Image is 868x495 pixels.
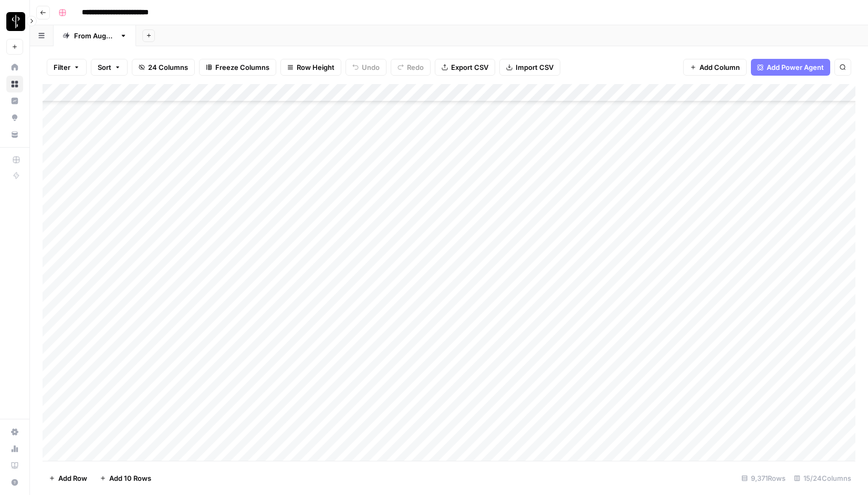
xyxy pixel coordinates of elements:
div: 15/24 Columns [790,470,855,487]
a: Home [6,59,23,76]
a: Settings [6,424,23,440]
span: Freeze Columns [215,62,269,73]
a: Your Data [6,126,23,143]
div: 9,371 Rows [737,470,790,487]
span: Row Height [297,62,334,73]
a: Learning Hub [6,457,23,474]
button: Help + Support [6,474,23,491]
button: Add Power Agent [751,59,830,76]
span: Filter [54,62,70,73]
span: Redo [407,62,424,73]
button: Import CSV [499,59,560,76]
a: Browse [6,76,23,92]
a: From [DATE] [54,25,136,46]
button: Redo [391,59,431,76]
span: Sort [98,62,111,73]
button: Add 10 Rows [93,470,158,487]
img: LP Production Workloads Logo [6,12,25,31]
a: Usage [6,440,23,457]
span: 24 Columns [148,62,188,73]
div: From [DATE] [74,30,116,41]
button: Sort [91,59,128,76]
button: Filter [47,59,87,76]
span: Add Row [58,473,87,483]
button: Add Column [683,59,747,76]
a: Opportunities [6,109,23,126]
a: Insights [6,92,23,109]
span: Add Column [699,62,740,73]
button: Freeze Columns [199,59,276,76]
button: Workspace: LP Production Workloads [6,8,23,35]
button: Add Row [43,470,93,487]
button: Row Height [280,59,341,76]
span: Export CSV [451,62,488,73]
span: Add 10 Rows [109,473,151,483]
button: Export CSV [435,59,495,76]
span: Import CSV [516,62,553,73]
span: Undo [362,62,380,73]
span: Add Power Agent [767,62,824,73]
button: 24 Columns [132,59,195,76]
button: Undo [346,59,386,76]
